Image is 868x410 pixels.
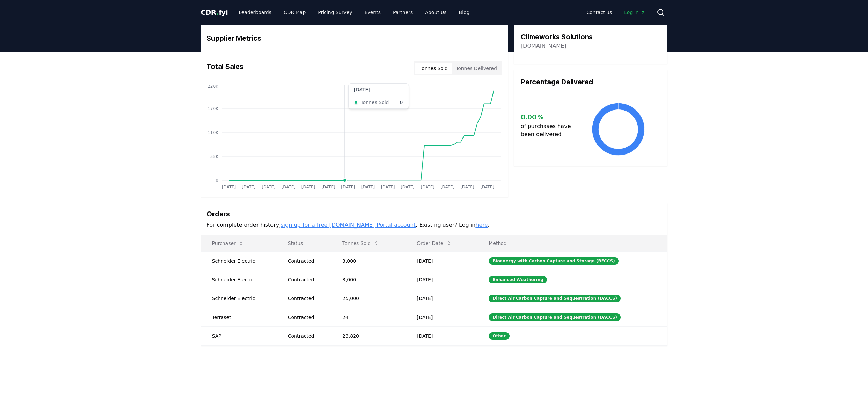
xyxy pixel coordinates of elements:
tspan: 110K [208,130,219,135]
p: For complete order history, . Existing user? Log in . [207,221,662,229]
tspan: 220K [208,84,219,89]
td: 3,000 [332,270,406,289]
td: [DATE] [406,308,478,326]
h3: Orders [207,209,662,219]
a: Events [359,6,386,18]
tspan: [DATE] [262,185,276,189]
tspan: [DATE] [241,185,255,189]
td: SAP [201,326,277,345]
tspan: [DATE] [321,185,335,189]
p: Status [282,240,326,247]
a: Blog [454,6,475,18]
tspan: [DATE] [480,185,494,189]
td: [DATE] [406,270,478,289]
h3: Climeworks Solutions [521,32,593,42]
div: Contracted [288,295,326,302]
td: 24 [332,308,406,326]
tspan: [DATE] [460,185,474,189]
div: Contracted [288,258,326,264]
p: Method [483,240,661,247]
a: here [475,222,488,228]
a: About Us [420,6,452,18]
tspan: [DATE] [361,185,375,189]
span: CDR fyi [201,8,228,16]
button: Order Date [411,236,457,250]
td: Terraset [201,308,277,326]
h3: 0.00 % [521,112,576,122]
a: CDR Map [278,6,311,18]
a: CDR.fyi [201,8,228,17]
div: Enhanced Weathering [489,276,547,283]
nav: Main [233,6,475,18]
td: [DATE] [406,289,478,308]
div: Bioenergy with Carbon Capture and Storage (BECCS) [489,257,619,265]
button: Tonnes Delivered [452,63,501,74]
p: of purchases have been delivered [521,122,576,138]
div: Contracted [288,333,326,339]
div: Contracted [288,314,326,321]
div: Direct Air Carbon Capture and Sequestration (DACCS) [489,313,621,321]
tspan: [DATE] [222,185,236,189]
nav: Main [581,6,651,18]
tspan: [DATE] [421,185,435,189]
tspan: [DATE] [381,185,395,189]
div: Direct Air Carbon Capture and Sequestration (DACCS) [489,295,621,302]
tspan: [DATE] [401,185,415,189]
tspan: 55K [210,154,218,159]
tspan: [DATE] [281,185,295,189]
span: . [216,8,219,16]
tspan: 0 [216,178,218,183]
td: Schneider Electric [201,289,277,308]
div: Other [489,332,510,340]
button: Purchaser [207,236,249,250]
a: [DOMAIN_NAME] [521,42,567,50]
a: Contact us [581,6,617,18]
td: [DATE] [406,326,478,345]
a: Partners [387,6,418,18]
tspan: [DATE] [440,185,454,189]
a: Log in [619,6,651,18]
a: Leaderboards [233,6,277,18]
h3: Supplier Metrics [207,33,502,43]
tspan: 170K [208,106,219,111]
span: Log in [624,9,645,16]
a: Pricing Survey [312,6,357,18]
td: Schneider Electric [201,270,277,289]
button: Tonnes Sold [337,236,384,250]
td: 23,820 [332,326,406,345]
tspan: [DATE] [301,185,315,189]
td: 3,000 [332,251,406,270]
td: 25,000 [332,289,406,308]
td: Schneider Electric [201,251,277,270]
a: sign up for a free [DOMAIN_NAME] Portal account [281,222,416,228]
button: Tonnes Sold [415,63,452,74]
h3: Percentage Delivered [521,77,660,87]
td: [DATE] [406,251,478,270]
h3: Total Sales [207,61,244,75]
tspan: [DATE] [341,185,355,189]
div: Contracted [288,276,326,283]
